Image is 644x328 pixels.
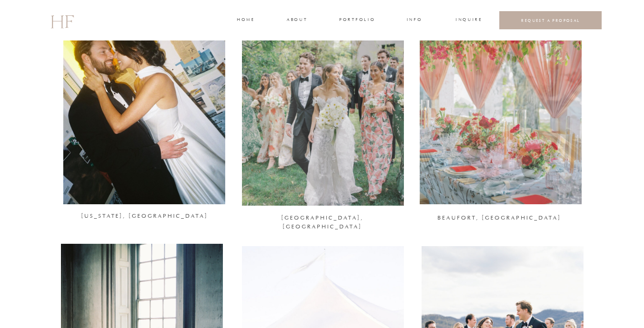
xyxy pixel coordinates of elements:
[406,16,423,25] a: INFO
[287,16,306,25] a: about
[507,18,595,23] a: REQUEST A PROPOSAL
[456,16,481,25] a: INQUIRE
[74,212,214,224] a: [US_STATE], [GEOGRAPHIC_DATA]
[50,7,74,34] a: HF
[237,16,254,25] a: home
[252,214,392,226] a: [GEOGRAPHIC_DATA], [GEOGRAPHIC_DATA]
[429,214,569,226] a: BEAUFORT, [GEOGRAPHIC_DATA]
[339,16,374,25] a: portfolio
